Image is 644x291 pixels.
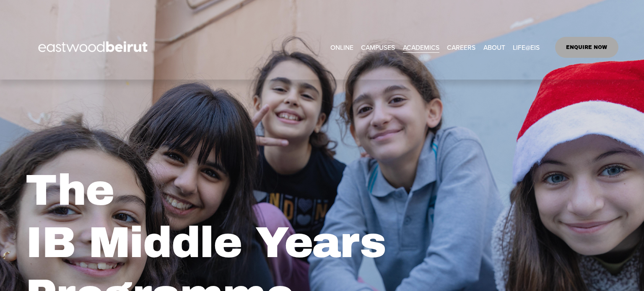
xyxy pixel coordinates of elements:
span: ABOUT [483,41,505,53]
a: CAREERS [447,41,475,54]
a: folder dropdown [403,41,439,54]
span: CAMPUSES [361,41,395,53]
a: folder dropdown [513,41,540,54]
span: ACADEMICS [403,41,439,53]
a: ENQUIRE NOW [555,37,618,58]
img: EastwoodIS Global Site [26,26,162,69]
span: LIFE@EIS [513,41,540,53]
a: folder dropdown [361,41,395,54]
a: ONLINE [330,41,353,54]
a: folder dropdown [483,41,505,54]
